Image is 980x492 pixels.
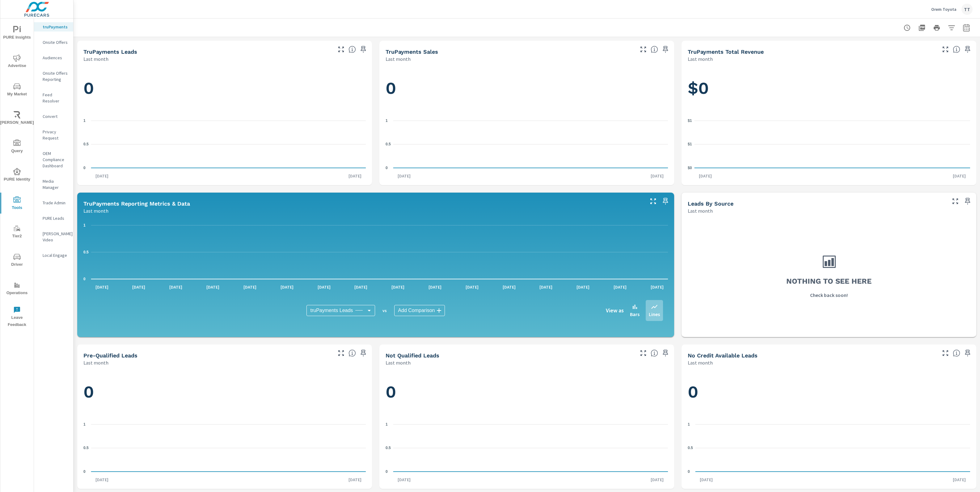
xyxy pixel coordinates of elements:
h5: Pre-Qualified Leads [83,352,137,359]
h5: truPayments Sales [386,48,438,55]
text: 0.5 [83,250,89,254]
h5: Leads By Source [688,200,733,207]
h5: Not Qualified Leads [386,352,439,359]
p: [DATE] [948,477,970,483]
span: Driver [2,253,32,268]
span: Save this to your personalized report [358,44,368,54]
p: Last month [83,207,108,215]
div: [PERSON_NAME] Video [34,229,73,244]
p: [DATE] [239,284,261,290]
span: Advertise [2,54,32,69]
text: 1 [83,119,86,123]
p: Last month [83,359,108,366]
div: nav menu [0,19,34,331]
div: Onsite Offers Reporting [34,69,73,84]
p: Onsite Offers [43,39,68,45]
span: A basic review has been done and approved the credit worthiness of the lead by the configured cre... [348,349,356,357]
p: vs [375,308,394,313]
span: Number of sales matched to a truPayments lead. [Source: This data is sourced from the dealer's DM... [651,46,658,53]
text: 0 [688,469,690,474]
button: Make Fullscreen [940,348,950,358]
p: [DATE] [350,284,372,290]
div: Onsite Offers [34,38,73,47]
p: Last month [688,55,713,63]
p: [DATE] [695,477,717,483]
text: 1 [83,223,86,227]
p: [DATE] [387,284,409,290]
div: Feed Resolver [34,90,73,106]
span: Save this to your personalized report [661,348,670,358]
div: Privacy Request [34,127,73,143]
p: [DATE] [424,284,446,290]
p: Last month [386,359,411,366]
h5: truPayments Leads [83,48,137,55]
p: [DATE] [165,284,187,290]
h5: No Credit Available Leads [688,352,758,359]
div: Media Manager [34,177,73,192]
span: A basic review has been done and has not approved the credit worthiness of the lead by the config... [651,349,658,357]
div: OEM Compliance Dashboard [34,149,73,170]
text: $1 [688,119,692,123]
p: Orem Toyota [931,6,957,12]
p: [DATE] [609,284,631,290]
p: Check back soon! [810,291,848,299]
p: [DATE] [344,477,366,483]
text: 0.5 [83,142,89,146]
p: Lines [649,311,660,318]
div: Trade Admin [34,198,73,207]
p: [DATE] [535,284,557,290]
p: [DATE] [695,173,716,179]
span: Save this to your personalized report [661,44,670,54]
p: Privacy Request [43,129,68,141]
div: TT [961,4,973,15]
h3: Nothing to see here [786,276,872,286]
p: [DATE] [276,284,298,290]
span: Save this to your personalized report [963,348,973,358]
text: 1 [83,422,86,427]
text: 0.5 [688,446,693,450]
button: Make Fullscreen [638,44,648,54]
text: 0.5 [386,142,391,146]
p: [DATE] [646,173,668,179]
button: Print Report [931,22,943,34]
text: 1 [688,422,690,427]
text: 0 [83,166,86,170]
p: Last month [83,55,108,63]
p: Bars [630,311,640,318]
div: truPayments [34,22,73,31]
text: 1 [386,119,388,123]
div: Local Engage [34,251,73,260]
p: [DATE] [948,173,970,179]
span: truPayments Leads [310,307,353,314]
p: [DATE] [498,284,520,290]
button: Make Fullscreen [648,196,658,206]
p: [DATE] [646,284,668,290]
p: [DATE] [313,284,335,290]
h1: 0 [386,382,668,402]
p: [DATE] [393,173,415,179]
p: Last month [688,207,713,215]
p: [DATE] [91,173,113,179]
text: 1 [386,422,388,427]
h5: truPayments Reporting Metrics & Data [83,200,190,207]
div: Audiences [34,53,73,62]
p: Local Engage [43,252,68,258]
button: Select Date Range [960,22,973,34]
button: Apply Filters [945,22,958,34]
p: Convert [43,113,68,119]
p: [DATE] [128,284,150,290]
text: 0 [83,277,86,281]
span: Total revenue from sales matched to a truPayments lead. [Source: This data is sourced from the de... [953,46,960,53]
span: The number of truPayments leads. [348,46,356,53]
span: [PERSON_NAME] [2,111,32,126]
div: truPayments Leads [306,305,375,316]
p: Last month [688,359,713,366]
div: Convert [34,112,73,121]
span: PURE Identity [2,168,32,183]
p: [DATE] [202,284,224,290]
span: A lead that has been submitted but has not gone through the credit application process. [953,349,960,357]
button: Make Fullscreen [950,196,960,206]
p: [DATE] [646,477,668,483]
p: PURE Leads [43,215,68,221]
text: $1 [688,142,692,146]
